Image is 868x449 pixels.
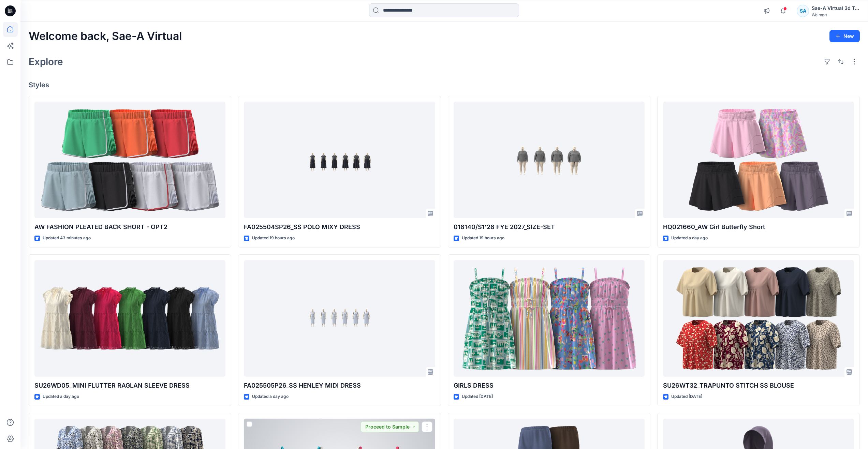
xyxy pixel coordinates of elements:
p: Updated a day ago [43,393,79,400]
p: Updated [DATE] [462,393,493,400]
p: AW FASHION PLEATED BACK SHORT - OPT2 [34,222,225,232]
p: Updated 19 hours ago [252,235,295,242]
p: Updated 19 hours ago [462,235,504,242]
h2: Welcome back, Sae-A Virtual [29,30,182,43]
button: New [829,30,860,42]
p: Updated [DATE] [671,393,702,400]
a: FA025505P26_SS HENLEY MIDI DRESS [244,260,435,377]
div: Sae-A Virtual 3d Team [812,4,859,12]
p: HQ021660_AW Girl Butterfly Short [663,222,854,232]
p: 016140/S1'26 FYE 2027_SIZE-SET [454,222,645,232]
p: SU26WT32_TRAPUNTO STITCH SS BLOUSE [663,381,854,390]
p: SU26WD05_MINI FLUTTER RAGLAN SLEEVE DRESS [34,381,225,390]
a: GIRLS DRESS [454,260,645,377]
div: SA [797,5,809,17]
a: SU26WT32_TRAPUNTO STITCH SS BLOUSE [663,260,854,377]
a: 016140/S1'26 FYE 2027_SIZE-SET [454,102,645,219]
a: AW FASHION PLEATED BACK SHORT - OPT2 [34,102,225,219]
a: HQ021660_AW Girl Butterfly Short [663,102,854,219]
p: FA025505P26_SS HENLEY MIDI DRESS [244,381,435,390]
a: FA025504SP26_SS POLO MIXY DRESS [244,102,435,219]
a: SU26WD05_MINI FLUTTER RAGLAN SLEEVE DRESS [34,260,225,377]
p: FA025504SP26_SS POLO MIXY DRESS [244,222,435,232]
p: GIRLS DRESS [454,381,645,390]
p: Updated a day ago [252,393,289,400]
h4: Styles [29,81,860,89]
p: Updated 43 minutes ago [43,235,91,242]
h2: Explore [29,56,63,67]
div: Walmart [812,12,859,17]
p: Updated a day ago [671,235,708,242]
